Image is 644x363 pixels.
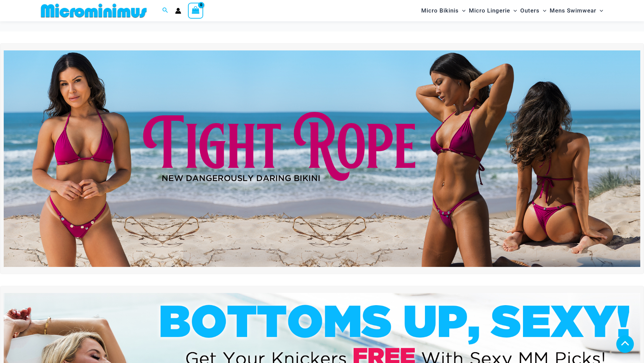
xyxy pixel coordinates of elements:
[467,2,519,19] a: Micro LingerieMenu ToggleMenu Toggle
[420,2,467,19] a: Micro BikinisMenu ToggleMenu Toggle
[548,2,605,19] a: Mens SwimwearMenu ToggleMenu Toggle
[510,2,517,19] span: Menu Toggle
[550,2,596,19] span: Mens Swimwear
[520,2,540,19] span: Outers
[459,2,466,19] span: Menu Toggle
[519,2,548,19] a: OutersMenu ToggleMenu Toggle
[38,3,149,18] img: MM SHOP LOGO FLAT
[419,1,606,20] nav: Site Navigation
[469,2,510,19] span: Micro Lingerie
[4,50,640,267] img: Tight Rope Pink Bikini
[596,2,603,19] span: Menu Toggle
[421,2,459,19] span: Micro Bikinis
[175,8,181,14] a: Account icon link
[188,3,204,18] a: View Shopping Cart, empty
[540,2,546,19] span: Menu Toggle
[162,6,168,15] a: Search icon link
